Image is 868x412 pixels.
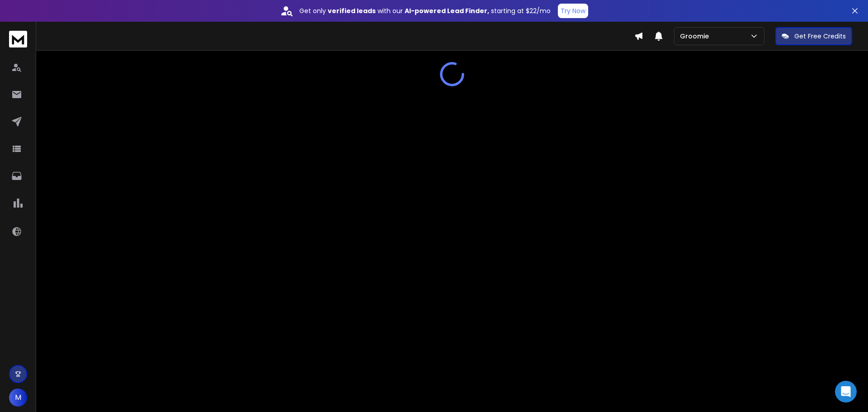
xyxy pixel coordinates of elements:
[9,31,27,47] img: logo
[299,6,551,15] p: Get only with our starting at $22/mo
[558,4,588,18] button: Try Now
[405,6,489,15] strong: AI-powered Lead Finder,
[680,32,712,41] p: Groomie
[835,381,857,403] div: Open Intercom Messenger
[794,32,846,41] p: Get Free Credits
[328,6,376,15] strong: verified leads
[775,27,852,45] button: Get Free Credits
[9,388,27,407] button: M
[561,6,585,15] p: Try Now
